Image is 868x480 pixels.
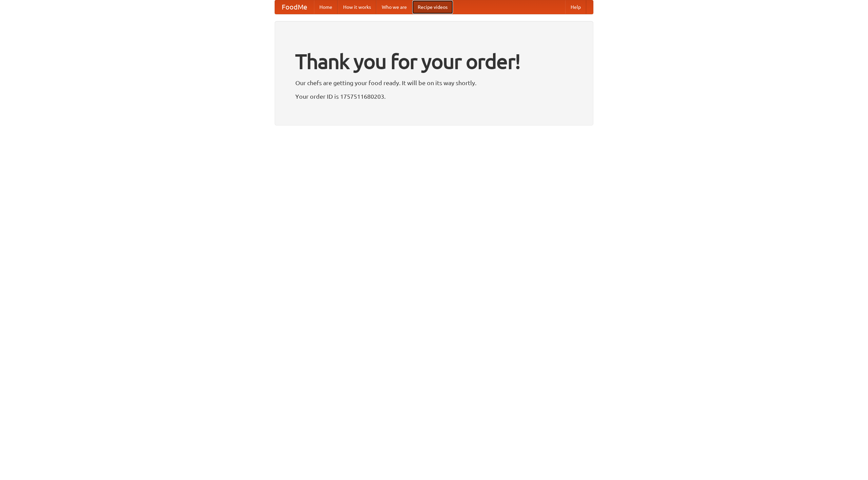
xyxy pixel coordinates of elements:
a: How it works [338,0,376,14]
p: Our chefs are getting your food ready. It will be on its way shortly. [295,78,573,88]
h1: Thank you for your order! [295,45,573,78]
a: FoodMe [275,0,314,14]
a: Who we are [376,0,412,14]
a: Recipe videos [412,0,453,14]
p: Your order ID is 1757511680203. [295,91,573,101]
a: Home [314,0,338,14]
a: Help [565,0,586,14]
